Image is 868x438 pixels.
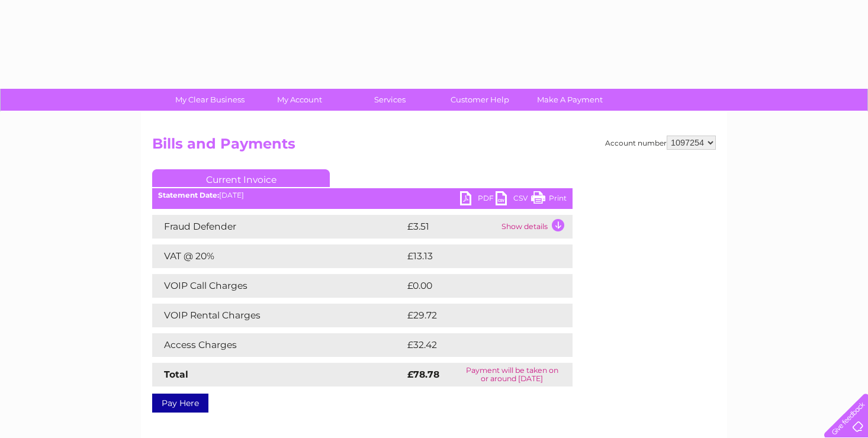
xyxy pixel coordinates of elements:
td: £13.13 [404,244,546,268]
a: My Account [251,89,349,111]
strong: Total [164,369,188,380]
b: Statement Date: [158,191,219,199]
td: Payment will be taken on or around [DATE] [451,363,573,387]
a: Print [531,191,567,208]
a: My Clear Business [161,89,259,111]
td: VOIP Call Charges [152,274,404,298]
a: Services [341,89,439,111]
td: Fraud Defender [152,215,404,239]
td: £29.72 [404,304,548,327]
a: Current Invoice [152,169,330,187]
td: £0.00 [404,274,545,298]
a: PDF [460,191,496,208]
a: CSV [496,191,531,208]
div: [DATE] [152,191,573,199]
a: Customer Help [431,89,529,111]
a: Pay Here [152,394,208,413]
h2: Bills and Payments [152,136,716,158]
strong: £78.78 [407,369,439,380]
td: Access Charges [152,333,404,357]
td: Show details [499,215,573,239]
a: Make A Payment [521,89,619,111]
div: Account number [605,136,716,150]
td: £3.51 [404,215,499,239]
td: VAT @ 20% [152,244,404,268]
td: £32.42 [404,333,548,357]
td: VOIP Rental Charges [152,304,404,327]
